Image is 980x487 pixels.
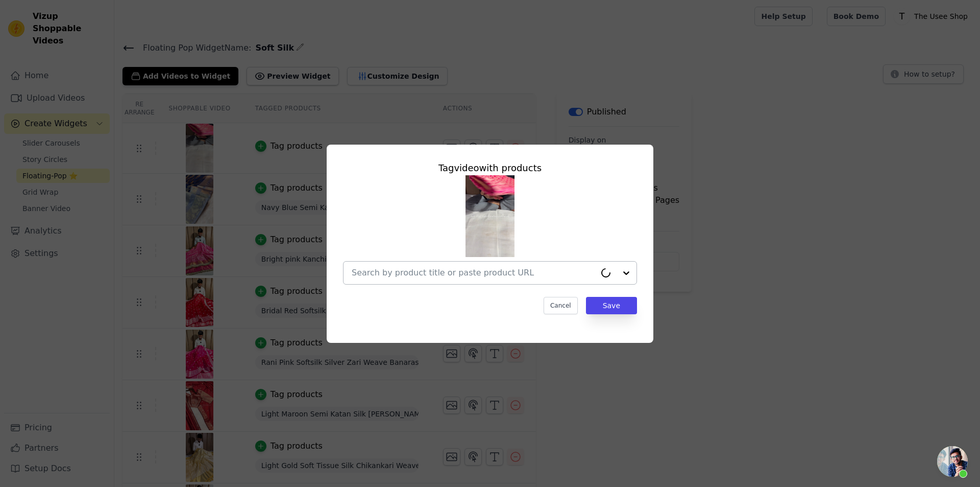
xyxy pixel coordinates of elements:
div: Tag video with products [343,161,637,175]
button: Save [586,297,637,314]
input: Search by product title or paste product URL [352,267,596,279]
div: Open chat [937,446,968,477]
img: reel-preview-usee-shop-app.myshopify.com-3733551412673586475_8704832998.jpeg [465,175,514,257]
button: Cancel [544,297,578,314]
